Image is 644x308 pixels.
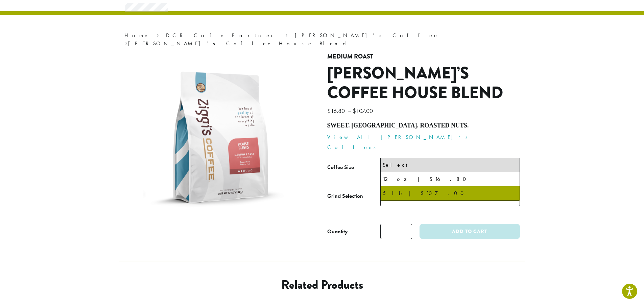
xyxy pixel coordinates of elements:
span: $ [353,104,356,112]
span: › [125,34,127,45]
h4: Medium Roast [327,50,520,58]
span: $ [327,104,331,112]
span: – [348,104,351,112]
label: Grind Selection [327,189,380,198]
a: Home [124,29,149,36]
nav: Breadcrumb [124,29,520,45]
h2: Related products [174,275,471,289]
h1: [PERSON_NAME]’s Coffee House Blend [327,61,520,100]
div: 5 lb | $107.00 [383,186,518,196]
input: Product quantity [380,221,412,236]
span: › [285,26,288,37]
li: Select [381,155,520,169]
a: DCR Cafe Partner [166,29,278,36]
h4: Sweet. [GEOGRAPHIC_DATA]. Roasted nuts. [327,119,520,127]
a: [PERSON_NAME]'s Coffee [295,29,439,36]
bdi: 16.80 [327,104,347,112]
label: Coffee Size [327,160,380,170]
bdi: 107.00 [353,104,375,112]
button: Add to cart [420,221,520,236]
span: › [157,26,159,37]
a: View All [PERSON_NAME]’s Coffees [327,131,472,148]
div: 12 oz | $16.80 [383,171,518,182]
div: Quantity [327,225,348,233]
